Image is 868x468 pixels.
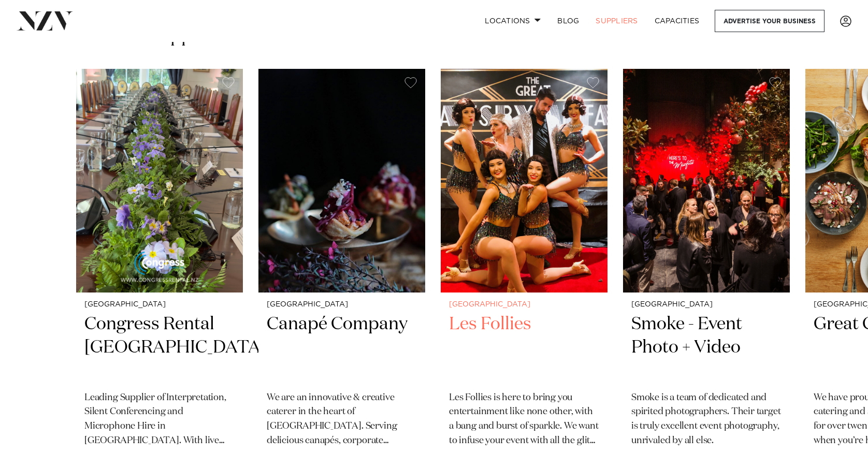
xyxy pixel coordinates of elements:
a: Advertise your business [715,10,824,32]
small: [GEOGRAPHIC_DATA] [84,301,235,309]
a: Locations [476,10,549,32]
h2: Congress Rental [GEOGRAPHIC_DATA] [84,313,235,383]
a: SUPPLIERS [587,10,646,32]
h2: Les Follies [449,313,599,383]
p: ​We are an innovative & creative caterer in the heart of [GEOGRAPHIC_DATA]. Serving delicious can... [267,391,417,449]
small: [GEOGRAPHIC_DATA] [267,301,417,309]
p: Les Follies is here to bring you entertainment like none other, with a bang and burst of sparkle.... [449,391,599,449]
a: BLOG [549,10,587,32]
small: [GEOGRAPHIC_DATA] [631,301,782,309]
p: Smoke is a team of dedicated and spirited photographers. Their target is truly excellent event ph... [631,391,782,449]
h2: Canapé Company [267,313,417,383]
p: Leading Supplier of Interpretation, Silent Conferencing and Microphone Hire in [GEOGRAPHIC_DATA].... [84,391,235,449]
img: nzv-logo.png [17,11,73,30]
small: [GEOGRAPHIC_DATA] [449,301,599,309]
a: Capacities [646,10,708,32]
h2: Smoke - Event Photo + Video [631,313,782,383]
